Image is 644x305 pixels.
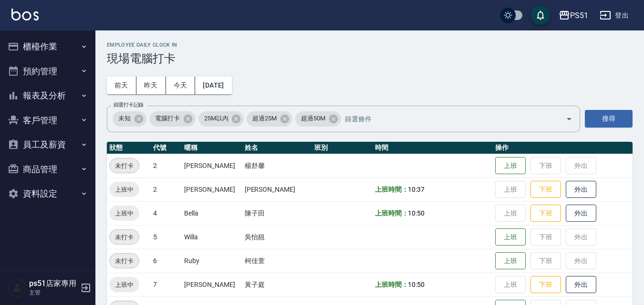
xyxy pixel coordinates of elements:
b: 上班時間： [375,186,408,193]
span: 未知 [113,114,136,123]
td: 2 [151,154,182,177]
h3: 現場電腦打卡 [107,52,633,65]
span: 上班中 [109,208,139,218]
p: 主管 [29,288,78,297]
button: 下班 [530,205,561,222]
span: 未打卡 [110,256,139,266]
td: 2 [151,177,182,201]
button: 資料設定 [4,181,92,206]
td: Ruby [182,249,242,273]
button: 預約管理 [4,59,92,84]
td: 黃子庭 [242,273,312,296]
b: 上班時間： [375,281,408,288]
button: 上班 [495,252,526,270]
td: [PERSON_NAME] [182,177,242,201]
img: Person [8,278,27,297]
div: 25M以內 [198,111,244,127]
span: 上班中 [109,185,139,195]
div: 超過50M [295,111,341,127]
button: 報表及分析 [4,83,92,108]
b: 上班時間： [375,209,408,217]
td: [PERSON_NAME] [242,177,312,201]
button: 今天 [166,77,196,94]
span: 電腦打卡 [149,114,186,123]
span: 未打卡 [110,232,139,242]
div: 超過25M [247,111,292,127]
button: 下班 [530,276,561,294]
th: 班別 [312,142,372,154]
td: 吳怡靚 [242,225,312,249]
th: 時間 [373,142,493,154]
button: 商品管理 [4,157,92,182]
th: 狀態 [107,142,151,154]
input: 篩選條件 [343,110,549,127]
span: 未打卡 [110,161,139,171]
div: PS51 [570,10,588,21]
button: Open [561,111,577,127]
td: Willa [182,225,242,249]
button: 上班 [495,157,526,175]
button: 櫃檯作業 [4,34,92,59]
button: 外出 [566,205,596,222]
th: 姓名 [242,142,312,154]
td: 陳子田 [242,201,312,225]
button: PS51 [555,6,592,25]
td: 7 [151,273,182,296]
span: 超過25M [247,114,282,123]
span: 25M以內 [198,114,234,123]
span: 10:37 [408,186,425,193]
button: 員工及薪資 [4,132,92,157]
button: 外出 [566,276,596,294]
td: [PERSON_NAME] [182,154,242,177]
span: 超過50M [295,114,331,123]
button: save [531,6,550,25]
button: 客戶管理 [4,108,92,133]
th: 暱稱 [182,142,242,154]
td: 5 [151,225,182,249]
td: 4 [151,201,182,225]
div: 電腦打卡 [149,111,196,127]
th: 操作 [493,142,633,154]
button: [DATE] [195,77,231,94]
button: 昨天 [136,77,166,94]
h2: Employee Daily Clock In [107,42,633,48]
button: 登出 [596,7,633,24]
button: 前天 [107,77,136,94]
span: 10:50 [408,209,425,217]
button: 下班 [530,181,561,198]
button: 上班 [495,228,526,246]
span: 10:50 [408,281,425,288]
td: 柯佳萱 [242,249,312,273]
td: [PERSON_NAME] [182,273,242,296]
span: 上班中 [109,280,139,290]
td: 楊舒馨 [242,154,312,177]
h5: ps51店家專用 [29,279,78,288]
th: 代號 [151,142,182,154]
button: 外出 [566,181,596,198]
div: 未知 [113,111,146,127]
td: 6 [151,249,182,273]
button: 搜尋 [585,110,633,128]
td: Bella [182,201,242,225]
label: 篩選打卡記錄 [114,101,144,108]
img: Logo [11,9,39,20]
